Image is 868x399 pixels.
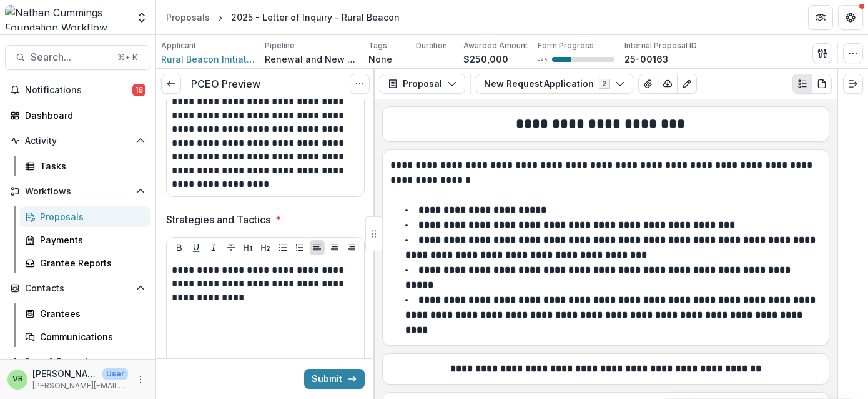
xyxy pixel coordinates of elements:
[25,109,141,122] div: Dashboard
[25,357,131,368] span: Data & Reporting
[161,8,405,26] nav: breadcrumb
[25,136,131,146] span: Activity
[12,375,23,383] div: Valerie Boucard
[677,74,697,94] button: Edit as form
[344,240,359,255] button: Align Right
[32,367,97,380] p: [PERSON_NAME]
[5,131,150,151] button: Open Activity
[32,380,128,391] p: [PERSON_NAME][EMAIL_ADDRESS][PERSON_NAME][DOMAIN_NAME]
[224,240,239,255] button: Strike
[380,74,465,94] button: Proposal
[638,74,658,94] button: View Attached Files
[20,303,150,324] a: Grantees
[40,159,141,173] div: Tasks
[368,40,387,51] p: Tags
[166,212,270,227] p: Strategies and Tactics
[133,5,150,30] button: Open entity switcher
[265,40,295,51] p: Pipeline
[538,55,547,64] p: 30 %
[538,40,594,51] p: Form Progress
[20,156,150,176] a: Tasks
[40,256,141,270] div: Grantee Reports
[5,45,150,70] button: Search...
[20,206,150,227] a: Proposals
[161,8,215,26] a: Proposals
[5,105,150,126] a: Dashboard
[5,352,150,372] button: Open Data & Reporting
[25,283,131,294] span: Contacts
[240,240,255,255] button: Heading 1
[265,53,358,66] p: Renewal and New Grants Pipeline
[102,368,128,380] p: User
[20,253,150,273] a: Grantee Reports
[20,230,150,250] a: Payments
[5,181,150,201] button: Open Workflows
[172,240,187,255] button: Bold
[476,74,633,94] button: New Request Application2
[624,53,668,66] p: 25-00163
[133,372,148,387] button: More
[5,278,150,298] button: Open Contacts
[310,240,325,255] button: Align Left
[5,5,128,30] img: Nathan Cummings Foundation Workflow Sandbox logo
[40,233,141,246] div: Payments
[25,85,132,96] span: Notifications
[843,74,863,94] button: Expand right
[463,53,508,66] p: $250,000
[191,78,260,90] h3: PCEO Preview
[350,74,370,94] button: Options
[31,51,110,63] span: Search...
[258,240,273,255] button: Heading 2
[792,74,812,94] button: Plaintext view
[292,240,307,255] button: Ordered List
[624,40,697,51] p: Internal Proposal ID
[40,210,141,223] div: Proposals
[40,330,141,343] div: Communications
[115,51,140,64] div: ⌘ + K
[808,5,833,30] button: Partners
[166,11,210,24] div: Proposals
[275,240,290,255] button: Bullet List
[189,240,204,255] button: Underline
[206,240,221,255] button: Italicize
[327,240,342,255] button: Align Center
[368,53,392,66] p: None
[25,186,131,197] span: Workflows
[161,53,255,66] a: Rural Beacon Initiative
[304,369,365,389] button: Submit
[40,307,141,320] div: Grantees
[5,80,150,100] button: Notifications16
[132,84,145,96] span: 16
[838,5,863,30] button: Get Help
[161,40,196,51] p: Applicant
[20,326,150,347] a: Communications
[416,40,447,51] p: Duration
[812,74,832,94] button: PDF view
[231,11,400,24] div: 2025 - Letter of Inquiry - Rural Beacon
[463,40,528,51] p: Awarded Amount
